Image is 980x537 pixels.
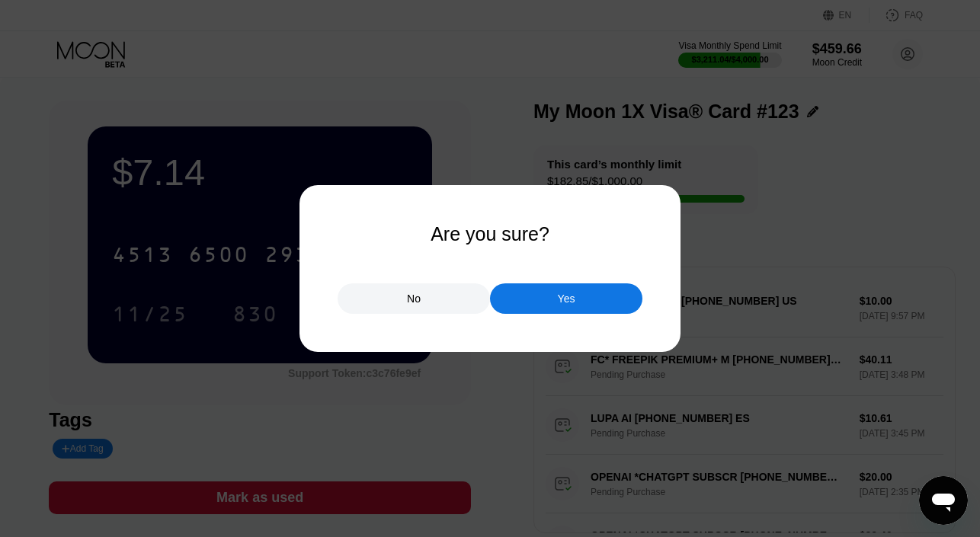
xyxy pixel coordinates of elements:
[919,476,968,525] iframe: Кнопка запуска окна обмена сообщениями
[407,292,421,305] div: No
[431,223,549,245] div: Are you sure?
[338,283,490,314] div: No
[490,283,642,314] div: Yes
[558,292,575,305] div: Yes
